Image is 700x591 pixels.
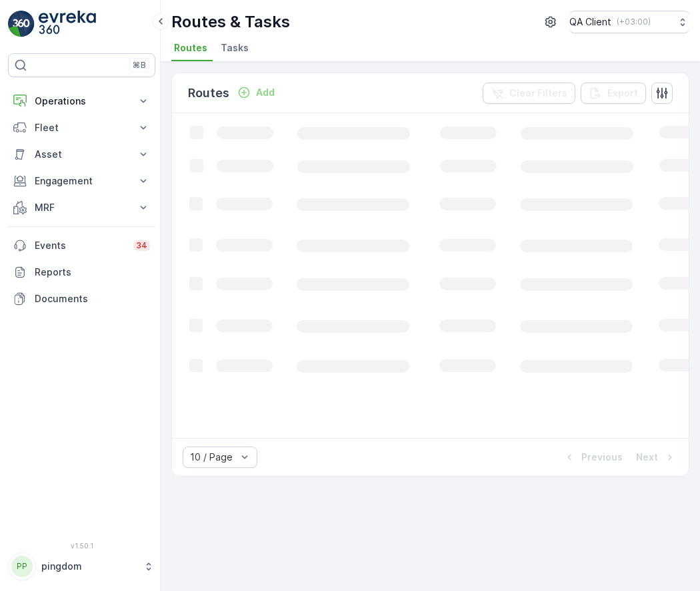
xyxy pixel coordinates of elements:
button: QA Client(+03:00) [569,11,689,33]
p: Documents [35,292,150,305]
a: Reports [8,259,155,286]
p: Operations [35,95,129,108]
button: Add [232,85,280,100]
p: 34 [136,240,147,251]
p: Add [256,86,275,99]
div: PP [11,556,33,577]
p: Asset [35,148,129,161]
p: Routes & Tasks [171,11,290,33]
span: Tasks [221,41,249,55]
p: Engagement [35,174,129,188]
p: ( +03:00 ) [617,17,651,27]
p: Events [35,239,125,252]
button: Next [635,449,678,465]
p: QA Client [569,15,611,29]
button: Export [581,83,646,104]
p: Reports [35,266,150,279]
button: Asset [8,141,155,168]
a: Events34 [8,232,155,259]
button: Clear Filters [483,83,575,104]
p: Previous [581,451,623,464]
span: Routes [174,41,207,55]
p: Next [636,451,658,464]
span: v 1.50.1 [8,542,155,550]
p: pingdom [41,560,137,573]
button: Fleet [8,114,155,141]
p: ⌘B [133,60,146,71]
button: Engagement [8,168,155,194]
img: logo [8,11,35,37]
p: Fleet [35,121,129,134]
button: Previous [561,449,624,465]
p: Export [607,87,638,100]
p: Clear Filters [509,87,567,100]
a: Documents [8,286,155,312]
p: MRF [35,201,129,214]
button: PPpingdom [8,552,155,580]
button: Operations [8,88,155,114]
button: MRF [8,194,155,221]
p: Routes [188,84,229,102]
img: logo_light-DOdMpM7g.png [39,11,96,37]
